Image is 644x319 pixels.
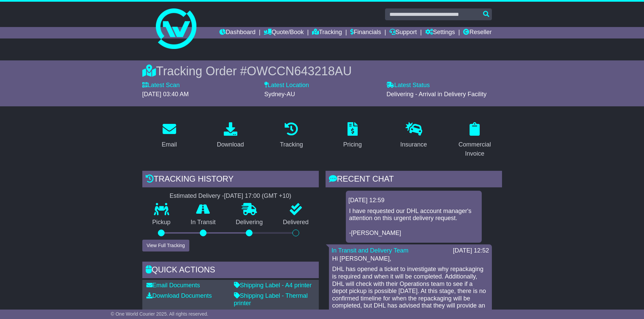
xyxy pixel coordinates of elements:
[142,64,502,78] div: Tracking Order #
[226,219,273,226] p: Delivering
[142,192,319,200] div: Estimated Delivery -
[264,82,309,89] label: Latest Location
[349,197,479,204] div: [DATE] 12:59
[142,82,180,89] label: Latest Scan
[234,292,308,307] a: Shipping Label - Thermal printer
[349,208,478,237] p: I have requested our DHL account manager's attention on this urgent delivery request. -[PERSON_NAME]
[326,171,502,189] div: RECENT CHAT
[219,27,256,38] a: Dashboard
[157,120,181,152] a: Email
[386,91,486,98] span: Delivering - Arrival in Delivery Facility
[142,240,189,251] button: View Full Tracking
[332,247,409,254] a: In Transit and Delivery Team
[142,91,189,98] span: [DATE] 03:40 AM
[234,282,312,289] a: Shipping Label - A4 printer
[224,192,291,200] div: [DATE] 17:00 (GMT +10)
[396,120,431,152] a: Insurance
[162,140,177,149] div: Email
[332,255,488,263] p: Hi [PERSON_NAME],
[312,27,342,38] a: Tracking
[389,27,417,38] a: Support
[453,247,489,255] div: [DATE] 12:52
[264,27,304,38] a: Quote/Book
[448,120,502,161] a: Commercial Invoice
[339,120,366,152] a: Pricing
[212,120,248,152] a: Download
[350,27,381,38] a: Financials
[425,27,455,38] a: Settings
[146,282,200,289] a: Email Documents
[343,140,362,149] div: Pricing
[142,171,319,189] div: Tracking history
[452,140,498,158] div: Commercial Invoice
[264,91,295,98] span: Sydney-AU
[142,262,319,280] div: Quick Actions
[247,64,352,78] span: OWCCN643218AU
[332,266,488,317] p: DHL has opened a ticket to investigate why repackaging is required and when it will be completed....
[276,120,307,152] a: Tracking
[400,140,427,149] div: Insurance
[280,140,303,149] div: Tracking
[273,219,319,226] p: Delivered
[463,27,492,38] a: Reseller
[181,219,226,226] p: In Transit
[146,292,212,299] a: Download Documents
[142,219,181,226] p: Pickup
[217,140,244,149] div: Download
[111,311,209,317] span: © One World Courier 2025. All rights reserved.
[386,82,430,89] label: Latest Status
